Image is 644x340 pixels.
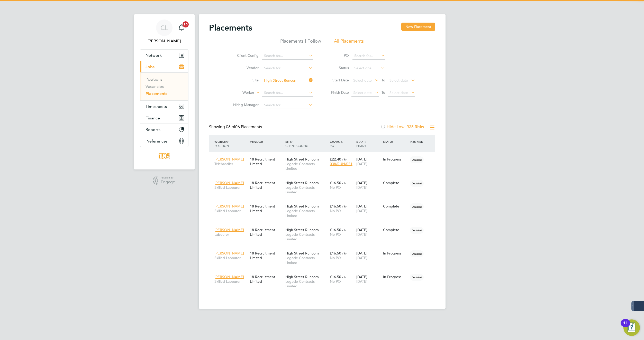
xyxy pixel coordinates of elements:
[380,77,387,83] span: To
[146,64,155,69] span: Jobs
[140,135,188,147] button: Preferences
[146,77,162,82] a: Positions
[214,185,247,190] span: Skilled Labourer
[623,319,640,336] button: Open Resource Center, 11 new notifications
[176,20,186,36] a: 20
[226,124,262,129] span: 06 Placements
[229,53,259,58] label: Client Config
[140,61,188,72] button: Jobs
[352,65,385,72] input: Select one
[342,251,347,255] span: / hr
[330,157,341,162] span: £22.40
[285,228,319,232] span: High Street Runcorn
[355,137,382,150] div: Start
[330,275,341,279] span: £16.50
[285,256,327,265] span: Legacie Contracts Limited
[225,90,254,95] label: Worker
[329,137,355,150] div: Charge
[342,157,347,161] span: / hr
[209,124,263,130] div: Showing
[355,225,382,239] div: [DATE]
[356,162,367,166] span: [DATE]
[353,78,372,83] span: Select date
[330,232,341,237] span: No PO
[326,78,349,82] label: Start Date
[355,178,382,192] div: [DATE]
[356,185,367,190] span: [DATE]
[214,139,229,148] span: / Position
[285,251,319,256] span: High Street Runcorn
[355,201,382,216] div: [DATE]
[262,102,313,109] input: Search for...
[389,78,408,83] span: Select date
[410,203,424,210] span: Disabled
[380,124,424,129] label: Hide Low IR35 Risks
[213,178,435,182] a: [PERSON_NAME]Skilled Labourer18 Recruitment LimitedHigh Street RuncornLegacie Contracts Limited£1...
[214,256,247,260] span: Skilled Labourer
[382,137,409,146] div: Status
[356,209,367,213] span: [DATE]
[140,112,188,124] button: Finance
[140,152,188,160] a: Go to home page
[410,227,424,234] span: Disabled
[334,38,364,47] li: All Placements
[330,251,341,256] span: £16.50
[342,275,347,279] span: / hr
[410,180,424,187] span: Disabled
[356,279,367,284] span: [DATE]
[330,279,341,284] span: No PO
[213,272,435,276] a: [PERSON_NAME]Skilled Labourer18 Recruitment LimitedHigh Street RuncornLegacie Contracts Limited£1...
[213,225,435,229] a: [PERSON_NAME]Labourer18 Recruitment LimitedHigh Street RuncornLegacie Contracts Limited£16.50 / h...
[226,124,235,129] span: 06 of
[249,201,284,216] div: 18 Recruitment Limited
[285,157,319,162] span: High Street Runcorn
[249,178,284,192] div: 18 Recruitment Limited
[214,279,247,284] span: Skilled Labourer
[284,137,329,150] div: Site
[326,53,349,58] label: PO
[356,232,367,237] span: [DATE]
[342,204,347,208] span: / hr
[249,248,284,263] div: 18 Recruitment Limited
[330,256,341,260] span: No PO
[249,272,284,286] div: 18 Recruitment Limited
[214,232,247,237] span: Labourer
[383,181,407,185] div: Complete
[383,157,407,162] div: In Progress
[285,232,327,241] span: Legacie Contracts Limited
[213,154,435,158] a: [PERSON_NAME]Telehandler18 Recruitment LimitedHigh Street RuncornLegacie Contracts Limited£22.40 ...
[160,24,168,31] span: CL
[389,90,408,95] span: Select date
[285,162,327,171] span: Legacie Contracts Limited
[262,77,313,84] input: Search for...
[140,124,188,135] button: Reports
[249,225,284,239] div: 18 Recruitment Limited
[280,38,321,47] li: Placements I Follow
[146,104,167,109] span: Timesheets
[153,176,175,185] a: Powered byEngage
[410,250,424,257] span: Disabled
[326,65,349,70] label: Status
[353,90,372,95] span: Select date
[146,53,162,58] span: Network
[285,275,319,279] span: High Street Runcorn
[355,154,382,169] div: [DATE]
[356,139,366,148] span: / Finish
[342,181,347,185] span: / hr
[214,162,247,166] span: Telehandler
[157,152,171,160] img: 18rec-logo-retina.png
[140,38,188,44] span: Carla Lamb
[146,84,164,89] a: Vacancies
[285,181,319,185] span: High Street Runcorn
[213,201,435,205] a: [PERSON_NAME]Skilled Labourer18 Recruitment LimitedHigh Street RuncornLegacie Contracts Limited£1...
[355,248,382,263] div: [DATE]
[161,180,175,184] span: Engage
[326,90,349,95] label: Finish Date
[380,89,387,96] span: To
[140,50,188,61] button: Network
[213,137,249,150] div: Worker
[356,256,367,260] span: [DATE]
[352,52,385,60] input: Search for...
[140,72,188,100] div: Jobs
[214,209,247,213] span: Skilled Labourer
